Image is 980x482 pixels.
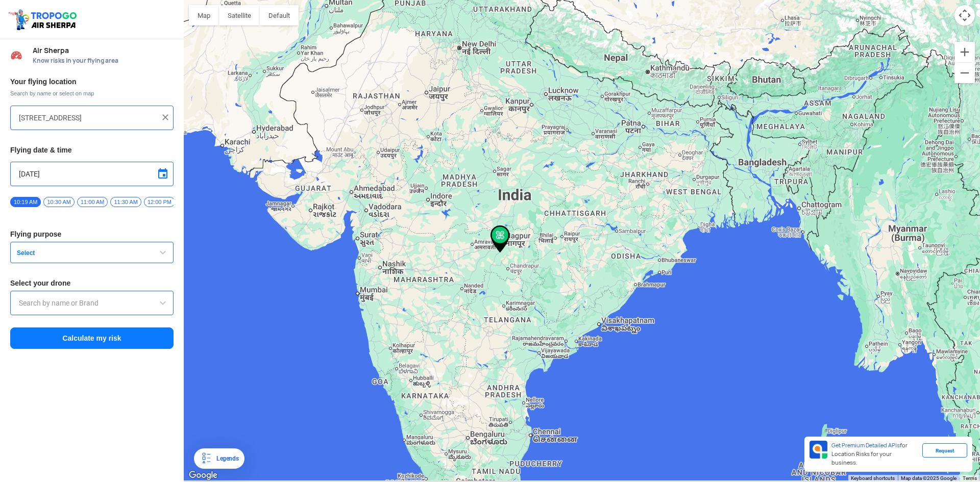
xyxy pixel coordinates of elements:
img: Premium APIs [810,441,827,459]
input: Search your flying location [19,112,157,124]
img: ic_close.png [160,112,170,122]
a: Terms [963,475,977,481]
span: 11:00 AM [77,197,108,207]
span: Air Sherpa [33,46,174,55]
span: Search by name or select on map [10,89,174,97]
div: for Location Risks for your business. [827,441,922,468]
span: 12:00 PM [144,197,175,207]
span: Know risks in your flying area [33,57,174,65]
img: ic_tgdronemaps.svg [8,8,80,31]
img: Legends [200,452,212,465]
span: Map data ©2025 Google [901,475,957,481]
img: Risk Scores [10,49,22,61]
a: Open this area in Google Maps (opens a new window) [186,469,220,482]
button: Calculate my risk [10,327,174,349]
span: Get Premium Detailed APIs [831,442,900,449]
h3: Your flying location [10,78,174,85]
button: Keyboard shortcuts [851,475,895,482]
button: Map camera controls [954,5,975,26]
button: Zoom in [954,42,975,62]
div: Request [922,443,967,458]
span: 11:30 AM [110,197,141,207]
button: Show satellite imagery [219,5,260,26]
button: Zoom out [954,63,975,83]
input: Select Date [19,168,165,180]
div: Legends [212,452,238,465]
button: Select [10,242,174,263]
h3: Flying purpose [10,231,174,238]
span: 10:19 AM [10,197,41,207]
button: Show street map [189,5,219,26]
input: Search by name or Brand [19,297,165,309]
span: Select [13,249,140,257]
h3: Select your drone [10,280,174,287]
img: Google [186,469,220,482]
span: 10:30 AM [43,197,74,207]
h3: Flying date & time [10,146,174,154]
